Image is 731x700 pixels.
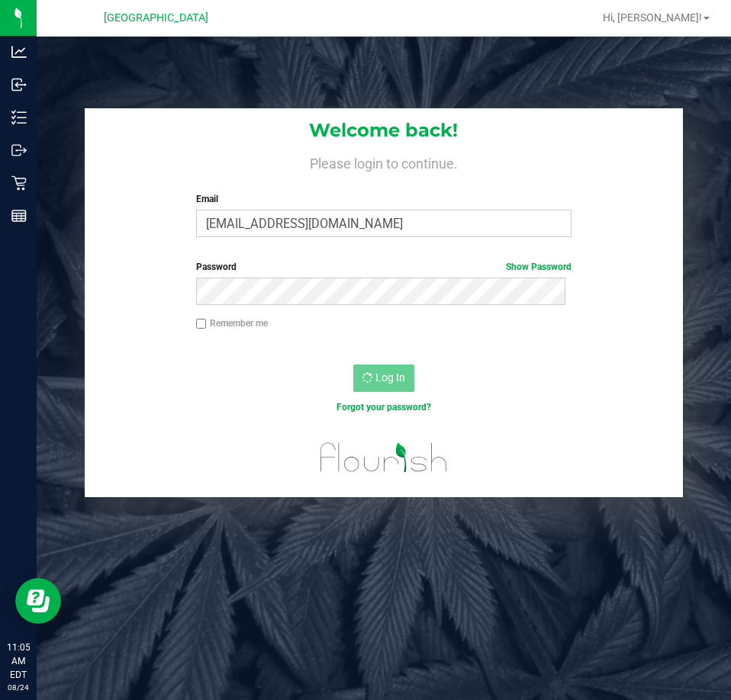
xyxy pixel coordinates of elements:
inline-svg: Inbound [11,77,27,92]
a: Show Password [506,262,572,272]
inline-svg: Outbound [11,143,27,158]
a: Forgot your password? [337,402,431,413]
label: Remember me [196,316,268,330]
inline-svg: Analytics [11,44,27,59]
inline-svg: Retail [11,175,27,191]
h1: Welcome back! [85,120,682,140]
p: 08/24 [7,682,30,693]
label: Email [196,192,572,206]
span: Password [196,262,237,272]
button: Log In [353,364,414,392]
input: Remember me [196,319,207,329]
span: [GEOGRAPHIC_DATA] [104,11,208,24]
img: flourish_logo.svg [309,430,459,485]
iframe: Resource center [15,578,61,624]
p: 11:05 AM EDT [7,641,30,682]
span: Log In [375,371,405,384]
span: Hi, [PERSON_NAME]! [603,11,702,24]
inline-svg: Reports [11,208,27,223]
h4: Please login to continue. [85,153,682,171]
inline-svg: Inventory [11,110,27,125]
